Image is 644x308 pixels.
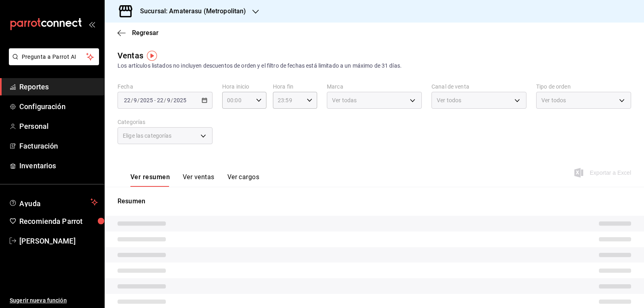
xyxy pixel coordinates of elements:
[137,97,140,103] span: /
[164,97,166,103] span: /
[123,132,172,140] span: Elige las categorías
[173,97,187,103] input: ----
[89,21,95,27] button: open_drawer_menu
[19,197,87,207] span: Ayuda
[118,62,631,70] div: Los artículos listados no incluyen descuentos de orden y el filtro de fechas está limitado a un m...
[132,29,159,37] span: Regresar
[19,101,98,112] span: Configuración
[118,50,143,62] div: Ventas
[118,196,631,206] p: Resumen
[536,84,631,89] label: Tipo de orden
[19,141,98,151] span: Facturación
[167,97,171,103] input: --
[131,97,133,103] span: /
[273,84,317,89] label: Hora fin
[19,81,98,92] span: Reportes
[118,119,213,125] label: Categorías
[19,121,98,132] span: Personal
[332,96,357,104] span: Ver todas
[9,48,99,65] button: Pregunta a Parrot AI
[19,236,98,246] span: [PERSON_NAME]
[118,29,159,37] button: Regresar
[147,51,157,61] img: Tooltip marker
[130,173,170,187] button: Ver resumen
[140,97,153,103] input: ----
[19,216,98,227] span: Recomienda Parrot
[6,58,99,67] a: Pregunta a Parrot AI
[118,84,213,89] label: Fecha
[130,173,259,187] div: navigation tabs
[154,97,156,103] span: -
[134,6,246,16] h3: Sucursal: Amaterasu (Metropolitan)
[437,96,461,104] span: Ver todos
[431,84,526,89] label: Canal de venta
[19,160,98,171] span: Inventarios
[541,96,566,104] span: Ver todos
[183,173,215,187] button: Ver ventas
[22,53,87,61] span: Pregunta a Parrot AI
[10,296,98,305] span: Sugerir nueva función
[133,97,137,103] input: --
[222,84,266,89] label: Hora inicio
[171,97,173,103] span: /
[227,173,260,187] button: Ver cargos
[124,97,131,103] input: --
[327,84,422,89] label: Marca
[157,97,164,103] input: --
